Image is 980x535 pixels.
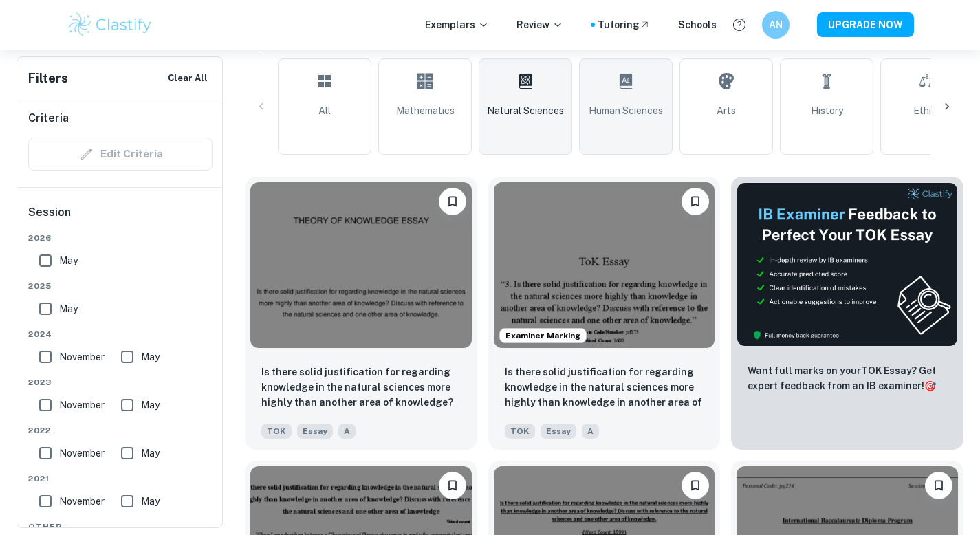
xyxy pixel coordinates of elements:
[425,17,489,32] p: Exemplars
[728,13,751,36] button: Help and Feedback
[505,424,535,439] span: TOK
[924,380,936,391] span: 🎯
[582,424,599,439] span: A
[318,103,331,118] span: All
[439,472,466,499] button: Bookmark
[811,103,843,118] span: History
[925,472,952,499] button: Bookmark
[338,424,356,439] span: A
[28,424,213,437] span: 2022
[516,17,563,32] p: Review
[731,177,963,450] a: ThumbnailWant full marks on yourTOK Essay? Get expert feedback from an IB examiner!
[141,397,160,413] span: May
[59,446,105,461] span: November
[245,177,477,450] a: BookmarkIs there solid justification for regarding knowledge in the natural sciences more highly ...
[396,103,455,118] span: Mathematics
[439,188,466,215] button: Bookmark
[913,103,941,118] span: Ethics
[141,494,160,509] span: May
[59,253,78,268] span: May
[737,182,958,347] img: Thumbnail
[494,182,715,348] img: TOK Essay example thumbnail: Is there solid justification for regardi
[682,188,709,215] button: Bookmark
[682,472,709,499] button: Bookmark
[488,177,721,450] a: Examiner MarkingBookmarkIs there solid justification for regarding knowledge in the natural scien...
[28,232,213,244] span: 2026
[541,424,576,439] span: Essay
[598,17,651,32] a: Tutoring
[59,301,78,316] span: May
[505,364,704,411] p: Is there solid justification for regarding knowledge in the natural sciences more highly than kno...
[678,17,717,32] a: Schools
[164,68,211,89] button: Clear All
[28,69,68,88] h6: Filters
[817,12,914,37] button: UPGRADE NOW
[59,397,105,413] span: November
[28,138,213,171] div: Criteria filters are unavailable when searching by topic
[28,328,213,340] span: 2024
[297,424,333,439] span: Essay
[261,364,461,411] p: Is there solid justification for regarding knowledge in the natural sciences more highly than ano...
[500,329,586,342] span: Examiner Marking
[762,11,790,39] button: AN
[717,103,736,118] span: Arts
[28,204,213,232] h6: Session
[59,349,105,364] span: November
[28,110,69,127] h6: Criteria
[250,182,472,348] img: TOK Essay example thumbnail: Is there solid justification for regardi
[767,17,783,32] h6: AN
[748,363,947,393] p: Want full marks on your TOK Essay ? Get expert feedback from an IB examiner!
[28,280,213,292] span: 2025
[261,424,292,439] span: TOK
[141,349,160,364] span: May
[59,494,105,509] span: November
[141,446,160,461] span: May
[28,376,213,389] span: 2023
[67,11,154,39] img: Clastify logo
[487,103,564,118] span: Natural Sciences
[589,103,663,118] span: Human Sciences
[28,521,213,533] span: Other
[28,472,213,485] span: 2021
